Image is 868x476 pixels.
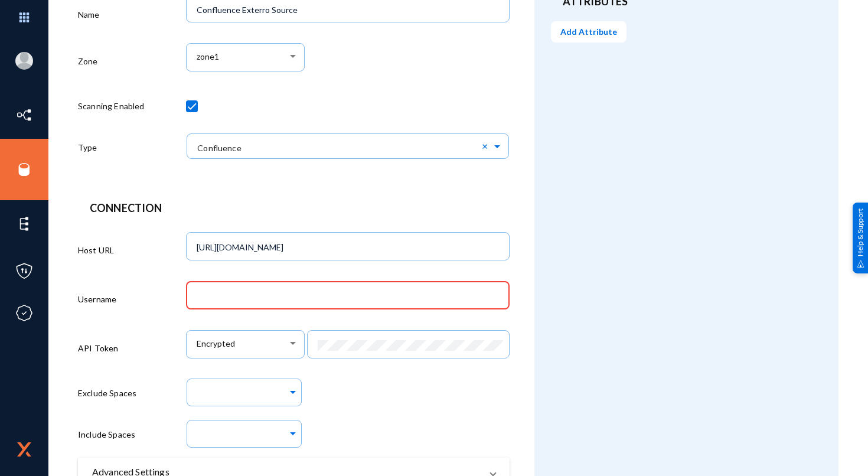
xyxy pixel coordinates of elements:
header: Connection [90,200,498,216]
label: Username [78,293,116,305]
img: icon-compliance.svg [15,304,33,322]
span: Encrypted [197,339,235,349]
span: zone1 [197,52,219,62]
span: Add Attribute [560,27,617,37]
label: Exclude Spaces [78,387,136,399]
label: Scanning Enabled [78,100,145,112]
span: Clear all [482,141,492,151]
img: blank-profile-picture.png [15,52,33,70]
button: Add Attribute [551,21,626,43]
label: Name [78,8,100,21]
img: icon-policies.svg [15,262,33,280]
img: icon-sources.svg [15,161,33,178]
img: icon-elements.svg [15,215,33,233]
div: Help & Support [853,203,868,273]
img: app launcher [6,5,42,30]
label: Type [78,141,97,154]
label: Host URL [78,244,114,256]
label: Zone [78,55,98,67]
label: API Token [78,342,118,354]
label: Include Spaces [78,428,135,441]
img: help_support.svg [857,260,864,268]
img: icon-inventory.svg [15,106,33,124]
